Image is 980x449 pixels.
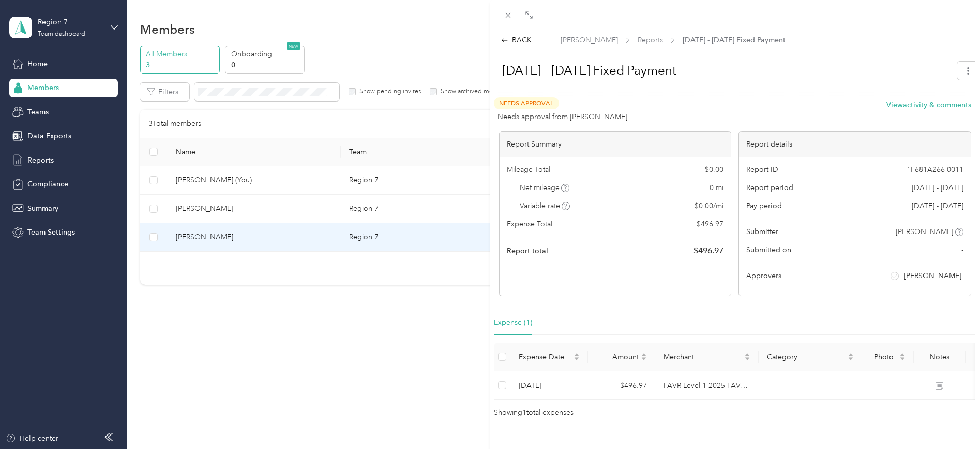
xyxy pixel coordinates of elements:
[641,352,647,358] span: caret-up
[588,371,655,400] td: $496.97
[574,352,580,358] span: caret-up
[746,164,778,175] span: Report ID
[695,200,723,211] span: $ 0.00 / mi
[744,352,750,358] span: caret-up
[899,356,906,362] span: caret-down
[914,343,966,371] th: Notes
[705,164,723,175] span: $ 0.00
[510,343,588,371] th: Expense Date
[759,343,862,371] th: Category
[907,164,963,175] span: 1F681A266-0011
[922,391,980,449] iframe: Everlance-gr Chat Button Frame
[744,356,750,362] span: caret-down
[746,270,781,281] span: Approvers
[638,35,663,46] span: Reports
[641,356,647,362] span: caret-down
[497,111,627,122] span: Needs approval from [PERSON_NAME]
[870,353,897,361] span: Photo
[588,343,655,371] th: Amount
[655,343,759,371] th: Merchant
[746,200,782,211] span: Pay period
[739,132,970,157] div: Report details
[862,343,914,371] th: Photo
[507,219,552,229] span: Expense Total
[561,35,618,46] span: [PERSON_NAME]
[494,317,532,328] div: Expense (1)
[596,353,639,361] span: Amount
[746,182,793,193] span: Report period
[746,226,778,237] span: Submitter
[848,356,854,362] span: caret-down
[896,226,953,237] span: [PERSON_NAME]
[519,353,571,361] span: Expense Date
[767,353,846,361] span: Category
[664,353,742,361] span: Merchant
[683,35,786,46] span: [DATE] - [DATE] Fixed Payment
[507,164,550,175] span: Mileage Total
[848,352,854,358] span: caret-up
[574,356,580,362] span: caret-down
[961,244,963,255] span: -
[494,97,559,109] span: Needs Approval
[501,35,532,46] div: BACK
[886,99,971,110] button: Viewactivity & comments
[912,200,963,211] span: [DATE] - [DATE]
[500,132,731,157] div: Report Summary
[710,182,723,193] span: 0 mi
[510,371,588,400] td: 9-3-2025
[899,352,906,358] span: caret-up
[746,244,791,255] span: Submitted on
[904,270,961,281] span: [PERSON_NAME]
[912,182,963,193] span: [DATE] - [DATE]
[520,182,570,193] span: Net mileage
[491,58,951,83] h1: Sep 1 - 30, 2025 Fixed Payment
[507,245,548,256] span: Report total
[494,407,574,418] span: Showing 1 total expenses
[693,244,723,257] span: $ 496.97
[697,219,723,229] span: $ 496.97
[655,371,759,400] td: FAVR Level 1 2025 FAVR program
[520,200,570,211] span: Variable rate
